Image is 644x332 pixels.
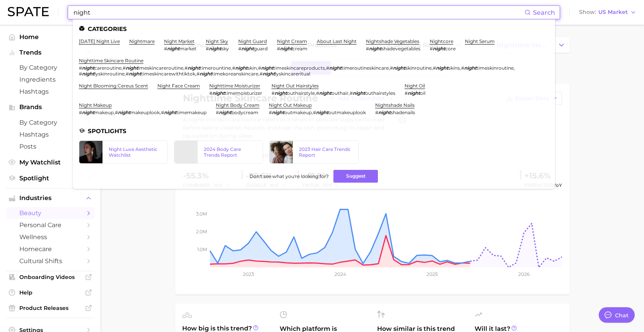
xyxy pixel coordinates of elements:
[19,175,81,182] span: Spotlight
[243,271,254,277] tspan: 2023
[79,65,82,71] span: #
[375,102,415,108] a: nightshade nails
[79,71,82,77] span: #
[6,128,94,140] a: Hashtags
[126,65,138,71] em: night
[316,90,319,96] span: #
[19,88,81,95] span: Hashtags
[272,110,284,115] em: night
[231,110,258,115] span: bodycream
[269,102,312,108] a: night out makeup
[79,102,112,108] a: night makeup
[405,65,432,71] span: skinroutine
[319,90,331,96] em: night
[263,71,275,77] em: night
[436,65,448,71] em: night
[313,110,316,115] span: #
[82,71,94,77] em: night
[6,243,94,255] a: homecare
[19,209,81,217] span: beauty
[381,46,420,51] span: shadevegetables
[378,110,391,115] em: night
[465,38,495,44] a: night serum
[433,46,445,51] em: night
[316,110,328,115] em: night
[445,46,456,51] span: core
[277,46,280,51] span: #
[209,90,212,96] span: #
[6,302,94,314] a: Product Releases
[238,38,267,44] a: night guard
[6,231,94,243] a: wellness
[164,110,176,115] em: night
[331,90,348,96] span: outhair
[6,287,94,298] a: Help
[188,65,200,71] em: night
[212,71,258,77] span: timekoreanskincare
[19,289,81,296] span: Help
[430,46,433,51] span: #
[19,159,81,166] span: My Watchlist
[79,83,148,89] a: night blooming cereus scent
[164,46,167,51] span: #
[19,195,81,202] span: Industries
[19,64,81,71] span: by Category
[19,233,81,241] span: wellness
[79,58,143,63] a: nighttime skincare routine
[73,6,524,19] input: Search here for a brand, industry, or ingredient
[6,62,94,74] a: by Category
[200,71,212,77] em: night
[206,46,209,51] span: #
[269,110,366,115] div: ,
[6,140,94,152] a: Posts
[8,7,49,16] img: SPATE
[524,181,562,190] span: Predicted
[19,104,81,111] span: Brands
[6,219,94,231] a: personal care
[6,31,94,43] a: Home
[328,110,366,115] span: outmakeuplook
[118,110,130,115] em: night
[254,46,268,51] span: guard
[6,86,94,98] a: Hashtags
[141,71,195,77] span: timeskincarewithtiktok
[164,38,195,44] a: night market
[334,271,346,277] tspan: 2024
[329,65,342,71] em: night
[420,90,425,96] span: oil
[184,65,188,71] span: #
[366,46,369,51] span: #
[174,140,263,164] a: 2024 Body Care Trends Report
[272,90,275,96] span: #
[333,170,378,183] button: Suggest
[19,274,81,281] span: Onboarding Videos
[82,65,94,71] em: night
[261,65,273,71] em: night
[94,71,125,77] span: lyskinroutine
[350,90,353,96] span: #
[206,38,228,44] a: night sky
[533,9,555,16] span: Search
[299,146,352,158] div: 2023 Hair Care Trends Report
[6,101,94,113] button: Brands
[249,173,329,179] span: Don't see what you're looking for?
[79,26,549,32] li: Categories
[225,90,262,96] span: timemoisturizer
[275,90,287,96] em: night
[518,271,530,277] tspan: 2026
[216,110,219,115] span: #
[408,90,420,96] em: night
[79,140,168,164] a: Night Luxe Aesthetic Watchlist
[284,110,312,115] span: outmakeup
[598,10,628,14] span: US Market
[391,110,415,115] span: shadenails
[6,271,94,283] a: Onboarding Videos
[405,90,408,96] span: #
[204,146,256,158] div: 2024 Body Care Trends Report
[353,90,365,96] em: night
[393,65,405,71] em: night
[280,46,292,51] em: night
[390,65,393,71] span: #
[577,7,638,17] button: ShowUS Market
[79,110,207,115] div: , ,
